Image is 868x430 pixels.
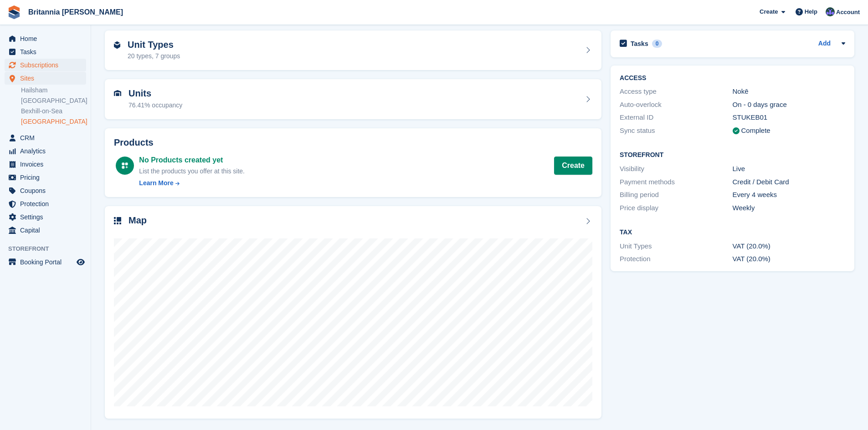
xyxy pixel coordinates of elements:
[620,177,732,187] div: Payment methods
[554,157,592,175] a: Create
[733,164,845,174] div: Live
[733,100,845,110] div: On - 0 days grace
[139,178,173,188] div: Learn More
[5,32,86,45] a: menu
[620,100,732,110] div: Auto-overlock
[741,126,770,136] div: Complete
[20,171,75,184] span: Pricing
[20,184,75,197] span: Coupons
[826,7,835,16] img: Lee Cradock
[836,8,860,17] span: Account
[139,178,245,188] a: Learn More
[75,257,86,268] a: Preview store
[5,211,86,223] a: menu
[128,88,182,99] h2: Units
[620,164,732,174] div: Visibility
[631,40,648,48] h2: Tasks
[733,112,845,123] div: STUKEB01
[652,40,663,48] div: 0
[5,59,86,71] a: menu
[139,167,245,175] span: List the products you offer at this site.
[21,117,86,126] a: [GEOGRAPHIC_DATA]
[20,145,75,157] span: Analytics
[5,197,86,210] a: menu
[620,241,732,252] div: Unit Types
[139,155,245,166] div: No Products created yet
[818,39,831,49] a: Add
[5,184,86,197] a: menu
[21,96,86,105] a: [GEOGRAPHIC_DATA]
[105,79,601,119] a: Units 76.41% occupancy
[5,72,86,85] a: menu
[128,215,147,226] h2: Map
[20,256,75,268] span: Booking Portal
[105,30,601,71] a: Unit Types 20 types, 7 groups
[20,197,75,210] span: Protection
[733,190,845,200] div: Every 4 weeks
[5,171,86,184] a: menu
[7,5,21,19] img: stora-icon-8386f47178a22dfd0bd8f6a31ec36ba5ce8667c1dd55bd0f319d3a0aa187defe.svg
[620,190,732,200] div: Billing period
[760,7,778,16] span: Create
[733,203,845,213] div: Weekly
[20,32,75,45] span: Home
[114,217,121,224] img: map-icn-33ee37083ee616e46c38cad1a60f524a97daa1e2b2c8c0bc3eb3415660979fc1.svg
[128,101,182,110] div: 76.41% occupancy
[620,203,732,213] div: Price display
[105,206,601,419] a: Map
[5,256,86,268] a: menu
[733,241,845,252] div: VAT (20.0%)
[733,177,845,187] div: Credit / Debit Card
[5,224,86,237] a: menu
[805,7,817,16] span: Help
[733,254,845,264] div: VAT (20.0%)
[620,152,845,159] h2: Storefront
[20,211,75,223] span: Settings
[128,40,180,50] h2: Unit Types
[620,112,732,123] div: External ID
[128,51,180,61] div: 20 types, 7 groups
[21,86,86,95] a: Hailsham
[20,224,75,237] span: Capital
[21,107,86,116] a: Bexhill-on-Sea
[620,126,732,136] div: Sync status
[20,72,75,85] span: Sites
[114,137,592,148] h2: Products
[620,254,732,264] div: Protection
[733,86,845,97] div: Nokē
[121,162,128,169] img: custom-product-icn-white-7c27a13f52cf5f2f504a55ee73a895a1f82ff5669d69490e13668eaf7ade3bb5.svg
[8,244,91,253] span: Storefront
[20,59,75,71] span: Subscriptions
[114,90,121,96] img: unit-icn-7be61d7bf1b0ce9d3e12c5938cc71ed9869f7b940bace4675aadf7bd6d80202e.svg
[620,75,845,82] h2: ACCESS
[25,5,127,20] a: Britannia [PERSON_NAME]
[20,158,75,171] span: Invoices
[5,132,86,144] a: menu
[620,229,845,236] h2: Tax
[20,132,75,144] span: CRM
[620,86,732,97] div: Access type
[5,158,86,171] a: menu
[5,145,86,157] a: menu
[5,46,86,58] a: menu
[20,46,75,58] span: Tasks
[114,41,120,49] img: unit-type-icn-2b2737a686de81e16bb02015468b77c625bbabd49415b5ef34ead5e3b44a266d.svg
